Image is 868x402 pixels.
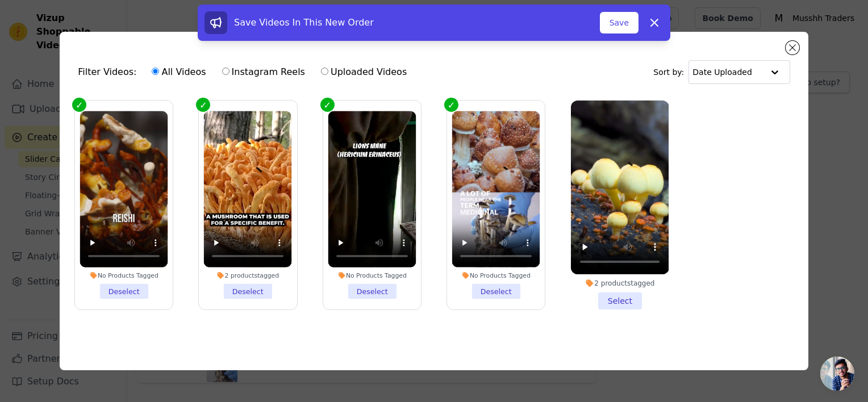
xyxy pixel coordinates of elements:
button: Save [600,12,639,33]
label: All Videos [151,65,206,79]
label: Instagram Reels [222,65,306,79]
span: Save Videos In This New Order [234,17,374,28]
div: Filter Videos: [78,59,413,85]
div: Sort by: [653,60,790,84]
a: Open chat [820,357,854,391]
div: No Products Tagged [452,271,540,279]
div: 2 products tagged [571,279,669,288]
div: No Products Tagged [328,271,416,279]
button: Close modal [786,41,799,55]
div: No Products Tagged [80,271,168,279]
label: Uploaded Videos [320,65,407,79]
div: 2 products tagged [204,271,292,279]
